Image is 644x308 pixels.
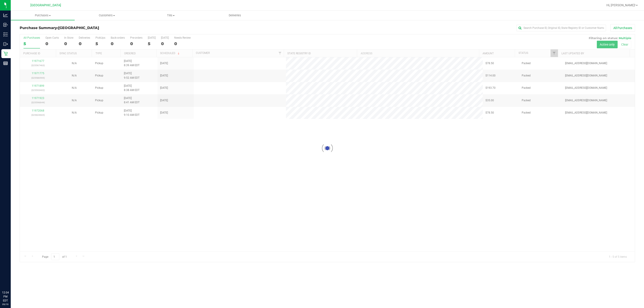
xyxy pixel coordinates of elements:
a: Customers [75,11,139,20]
a: Purchases [11,11,75,20]
a: Tills [139,11,203,20]
h3: Purchase Summary: [20,26,225,30]
span: Tills [139,13,203,17]
p: 12:04 PM EDT [2,291,9,303]
inline-svg: Outbound [3,42,8,46]
inline-svg: Reports [3,61,8,65]
inline-svg: Analytics [3,13,8,17]
span: Purchases [11,13,75,17]
p: 09/19 [2,303,9,306]
span: [GEOGRAPHIC_DATA] [58,26,99,30]
inline-svg: Retail [3,51,8,56]
button: All Purchases [610,24,635,32]
span: [GEOGRAPHIC_DATA] [30,3,61,7]
iframe: Resource center [4,272,18,286]
a: Deliveries [203,11,267,20]
input: Search Purchase ID, Original ID, State Registry ID or Customer Name... [517,25,606,31]
span: Customers [75,13,138,17]
span: Deliveries [223,13,247,17]
inline-svg: Inbound [3,23,8,27]
span: Hi, [PERSON_NAME]! [606,3,636,7]
inline-svg: Inventory [3,32,8,37]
